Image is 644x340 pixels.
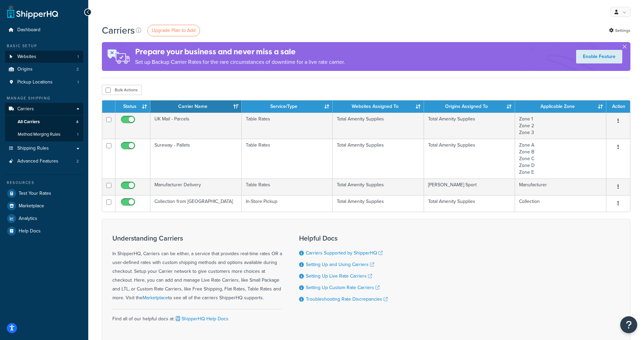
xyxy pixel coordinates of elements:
td: Total Amenity Supplies [424,195,515,212]
li: Origins [5,63,83,76]
a: Method Merging Rules 1 [5,128,83,141]
a: Settings [609,26,630,35]
td: Table Rates [242,113,333,139]
span: 1 [77,54,79,60]
span: 2 [76,67,79,72]
span: 1 [77,79,79,85]
a: Origins 2 [5,63,83,76]
a: Upgrade Plan to Add [147,25,200,36]
span: Advanced Features [17,158,58,164]
a: Troubleshooting Rate Discrepancies [306,296,388,303]
a: Help Docs [5,225,83,237]
td: [PERSON_NAME] Sport [424,178,515,195]
td: Total Amenity Supplies [333,178,424,195]
span: Upgrade Plan to Add [152,27,196,34]
a: Marketplace [143,294,168,301]
img: ad-rules-rateshop-fe6ec290ccb7230408bd80ed9643f0289d75e0ffd9eb532fc0e269fcd187b520.png [102,42,135,71]
span: Test Your Rates [19,191,51,196]
a: Pickup Locations 1 [5,76,83,89]
a: Dashboard [5,24,83,36]
h1: Carriers [102,24,135,37]
td: Total Amenity Supplies [424,139,515,178]
li: Advanced Features [5,155,83,168]
h3: Helpful Docs [299,234,388,242]
a: Carriers Supported by ShipperHQ [306,249,383,257]
th: Carrier Name: activate to sort column ascending [150,100,242,113]
td: Total Amenity Supplies [424,113,515,139]
a: ShipperHQ Help Docs [174,315,228,322]
a: Enable Feature [576,50,622,63]
button: Bulk Actions [102,85,142,95]
td: Total Amenity Supplies [333,113,424,139]
td: Table Rates [242,178,333,195]
a: Websites 1 [5,51,83,63]
div: Find all of our helpful docs at: [112,309,282,323]
span: 1 [77,132,78,137]
td: Collection from [GEOGRAPHIC_DATA] [150,195,242,212]
th: Origins Assigned To: activate to sort column ascending [424,100,515,113]
span: All Carriers [18,119,40,125]
li: Carriers [5,103,83,141]
a: Marketplace [5,200,83,212]
li: Method Merging Rules [5,128,83,141]
li: All Carriers [5,116,83,128]
a: Setting Up Live Rate Carriers [306,272,372,280]
span: Websites [17,54,36,60]
th: Action [606,100,630,113]
td: Collection [515,195,606,212]
a: Setting Up and Using Carriers [306,261,374,268]
div: In ShipperHQ, Carriers can be either, a service that provides real-time rates OR a user-defined r... [112,234,282,302]
td: Manufacturer Delivery [150,178,242,195]
a: Carriers [5,103,83,115]
th: Service/Type: activate to sort column ascending [242,100,333,113]
td: UK Mail - Parcels [150,113,242,139]
span: Carriers [17,106,34,112]
span: Method Merging Rules [18,132,60,137]
td: Zone A Zone B Zone C Zone D Zone E [515,139,606,178]
span: Origins [17,67,33,72]
h4: Prepare your business and never miss a sale [135,46,345,57]
td: In-Store Pickup [242,195,333,212]
td: Sureway - Pallets [150,139,242,178]
td: Zone 1 Zone 2 Zone 3 [515,113,606,139]
div: Manage Shipping [5,95,83,101]
span: Marketplace [19,203,44,209]
th: Status: activate to sort column ascending [115,100,150,113]
li: Websites [5,51,83,63]
td: Table Rates [242,139,333,178]
span: 2 [76,158,79,164]
li: Pickup Locations [5,76,83,89]
button: Open Resource Center [620,316,637,333]
a: Analytics [5,212,83,225]
span: Help Docs [19,228,41,234]
a: All Carriers 4 [5,116,83,128]
span: Shipping Rules [17,146,49,151]
span: Pickup Locations [17,79,53,85]
a: Advanced Features 2 [5,155,83,168]
a: Test Your Rates [5,187,83,200]
span: Analytics [19,216,37,222]
span: 4 [76,119,78,125]
a: Shipping Rules [5,142,83,155]
a: ShipperHQ Home [7,5,58,19]
div: Basic Setup [5,43,83,49]
h3: Understanding Carriers [112,234,282,242]
p: Set up Backup Carrier Rates for the rare circumstances of downtime for a live rate carrier. [135,57,345,67]
a: Setting Up Custom Rate Carriers [306,284,380,291]
th: Applicable Zone: activate to sort column ascending [515,100,606,113]
th: Websites Assigned To: activate to sort column ascending [333,100,424,113]
td: Total Amenity Supplies [333,195,424,212]
td: Total Amenity Supplies [333,139,424,178]
span: Dashboard [17,27,40,33]
div: Resources [5,180,83,186]
td: Manufacturer [515,178,606,195]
